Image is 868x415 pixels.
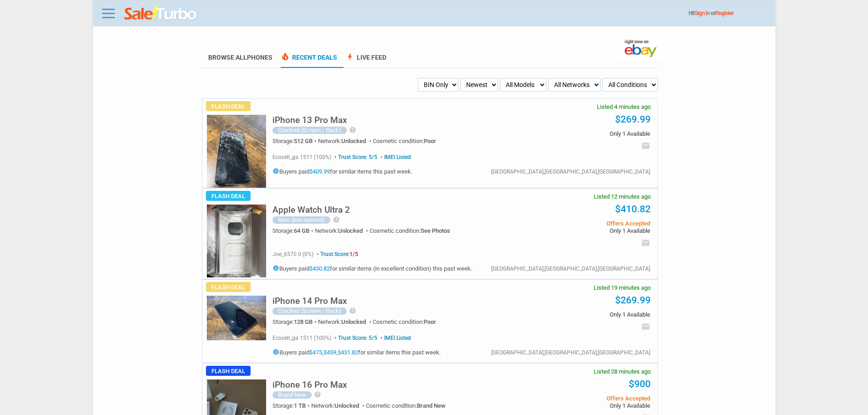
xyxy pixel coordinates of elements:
span: 1 TB [294,402,306,409]
a: $900 [629,379,651,389]
span: Only 1 Available [513,403,650,409]
i: info [272,168,279,174]
span: bolt [345,52,354,61]
span: Trust Score: 5/5 [333,335,377,341]
span: IMEI Listed [379,154,411,160]
span: joe_6570 0 (0%) [272,251,313,257]
span: Flash Deal [206,282,251,292]
a: $430.82 [309,265,330,272]
span: 512 GB [294,138,313,144]
div: [GEOGRAPHIC_DATA],[GEOGRAPHIC_DATA],[GEOGRAPHIC_DATA] [491,266,650,272]
span: Hi! [689,10,695,16]
a: boltLive Feed [345,54,386,68]
img: s-l225.jpg [207,205,266,277]
span: Phones [247,54,272,61]
h5: Apple Watch Ultra 2 [272,205,350,214]
a: $410.82 [615,204,651,215]
div: Cosmetic condition: [373,319,436,325]
div: Network: [318,138,373,144]
div: Storage: [272,228,315,234]
span: ecocell_ga 1511 (100%) [272,335,331,341]
span: Flash Deal [206,366,251,376]
a: iPhone 16 Pro Max [272,382,347,389]
div: Cracked (Screen / Back) [272,307,347,315]
span: ecocell_ga 1511 (100%) [272,154,331,160]
a: Apple Watch Ultra 2 [272,207,350,214]
div: Brand New [272,391,312,399]
span: Offers Accepted [513,395,650,401]
span: 64 GB [294,227,309,234]
a: $475 [309,349,322,356]
span: Trust Score: 5/5 [333,154,377,160]
div: New (box opened) [272,216,330,224]
i: email [641,238,650,247]
a: local_fire_departmentRecent Deals [281,54,337,68]
h5: Buyers paid for similar items this past week. [272,168,412,174]
a: $269.99 [615,114,651,125]
i: help [349,126,356,133]
span: Unlocked [341,138,366,144]
div: Storage: [272,403,311,409]
span: Unlocked [334,402,359,409]
span: Listed 28 minutes ago [594,369,651,374]
span: Flash Deal [206,101,251,111]
span: local_fire_department [281,52,290,61]
img: s-l225.jpg [207,296,266,340]
span: Only 1 Available [513,131,650,137]
div: Storage: [272,319,318,325]
i: email [641,141,650,150]
span: Only 1 Available [513,228,650,234]
a: iPhone 13 Pro Max [272,118,347,124]
span: 128 GB [294,318,313,325]
span: Flash Deal [206,191,251,201]
h5: iPhone 14 Pro Max [272,297,347,305]
h5: iPhone 13 Pro Max [272,116,347,124]
div: Cosmetic condition: [373,138,436,144]
a: Sign In [695,10,710,16]
h5: Buyers paid , , for similar items this past week. [272,348,441,355]
h5: Buyers paid for similar items (in excellent condition) this past week. [272,265,472,272]
a: iPhone 14 Pro Max [272,298,347,305]
div: Network: [318,319,373,325]
img: s-l225.jpg [207,115,266,188]
span: Unlocked [338,227,363,234]
span: See Photos [421,227,450,234]
a: Browse AllPhones [208,54,272,61]
a: Register [715,10,734,16]
span: Trust Score: [315,251,358,257]
a: $269.99 [615,295,651,306]
div: Network: [311,403,366,409]
span: Listed 19 minutes ago [594,285,651,291]
span: Unlocked [341,318,366,325]
div: Cracked (Screen / Back) [272,127,347,134]
i: info [272,348,279,355]
i: info [272,265,279,272]
h5: iPhone 16 Pro Max [272,380,347,389]
span: 1/5 [349,251,358,257]
img: saleturbo.com - Online Deals and Discount Coupons [124,6,198,22]
div: Cosmetic condition: [370,228,450,234]
span: Brand New [417,402,446,409]
div: Storage: [272,138,318,144]
a: $431.82 [338,349,358,356]
i: help [333,216,340,223]
span: Offers Accepted [513,220,650,226]
div: Cosmetic condition: [366,403,446,409]
span: Only 1 Available [513,312,650,318]
span: or [711,10,734,16]
div: [GEOGRAPHIC_DATA],[GEOGRAPHIC_DATA],[GEOGRAPHIC_DATA] [491,350,650,355]
div: [GEOGRAPHIC_DATA],[GEOGRAPHIC_DATA],[GEOGRAPHIC_DATA] [491,169,650,174]
span: Poor [424,318,436,325]
span: Listed 12 minutes ago [594,194,651,200]
i: help [349,307,356,314]
span: IMEI Listed [379,335,411,341]
i: email [641,322,650,331]
span: Listed 4 minutes ago [597,104,651,110]
i: help [314,391,321,398]
a: $459 [324,349,336,356]
div: Network: [315,228,370,234]
span: Poor [424,138,436,144]
a: $409.99 [309,168,330,175]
